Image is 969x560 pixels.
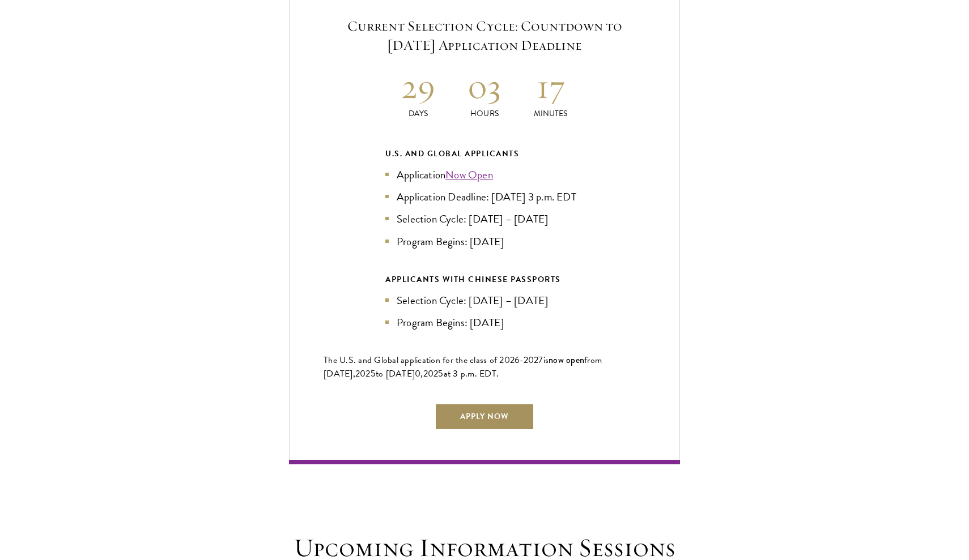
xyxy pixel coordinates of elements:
[438,367,443,381] span: 5
[549,353,584,366] span: now open
[452,108,518,119] p: Hours
[538,353,543,367] span: 7
[517,108,584,119] p: Minutes
[385,189,584,205] li: Application Deadline: [DATE] 3 p.m. EDT
[444,367,499,381] span: at 3 p.m. EDT.
[415,367,420,381] span: 0
[385,292,584,309] li: Selection Cycle: [DATE] – [DATE]
[435,403,534,430] a: Apply Now
[385,166,584,183] li: Application
[324,16,645,55] h5: Current Selection Cycle: Countdown to [DATE] Application Deadline
[385,211,584,227] li: Selection Cycle: [DATE] – [DATE]
[376,367,415,381] span: to [DATE]
[385,108,452,119] p: Days
[515,353,520,367] span: 6
[385,233,584,250] li: Program Begins: [DATE]
[324,353,602,381] span: from [DATE],
[517,65,584,108] h2: 17
[385,272,584,287] div: APPLICANTS WITH CHINESE PASSPORTS
[423,367,439,381] span: 202
[452,65,518,108] h2: 03
[385,147,584,161] div: U.S. and Global Applicants
[385,65,452,108] h2: 29
[543,353,549,367] span: is
[355,367,371,381] span: 202
[385,314,584,331] li: Program Begins: [DATE]
[520,353,538,367] span: -202
[324,353,515,367] span: The U.S. and Global application for the class of 202
[371,367,376,381] span: 5
[420,367,423,381] span: ,
[445,166,493,183] a: Now Open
